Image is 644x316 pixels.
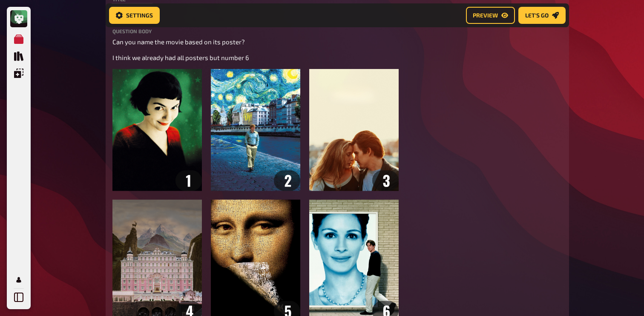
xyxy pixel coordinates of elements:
span: Let's go [525,12,549,18]
a: Quiz Library [10,48,27,65]
span: I think we already had all posters but number 6 [112,54,249,61]
button: Let's go [518,7,566,24]
a: My Quizzes [10,31,27,48]
button: Settings [109,7,160,24]
a: Overlays [10,65,27,82]
span: Settings [126,12,153,18]
span: Can you name the movie based on its poster? [112,38,245,46]
span: Preview [473,12,498,18]
button: Preview [466,7,515,24]
a: Profile [10,271,27,288]
label: Question body [112,29,562,34]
